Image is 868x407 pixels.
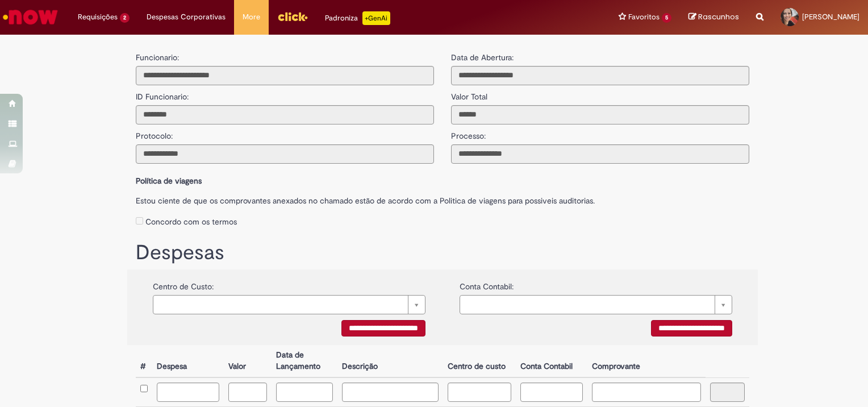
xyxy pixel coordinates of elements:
[1,6,60,28] img: ServiceNow
[362,11,390,25] p: +GenAi
[460,275,514,292] label: Conta Contabil:
[145,216,237,227] label: Concordo com os termos
[451,124,486,142] label: Processo:
[698,11,739,22] span: Rascunhos
[136,242,749,264] h1: Despesas
[136,345,152,377] th: #
[136,52,179,63] label: Funcionario:
[120,13,130,23] span: 2
[152,345,224,377] th: Despesa
[443,345,516,377] th: Centro de custo
[153,275,214,292] label: Centro de Custo:
[516,345,587,377] th: Conta Contabil
[451,52,514,63] label: Data de Abertura:
[451,85,487,102] label: Valor Total
[325,11,390,25] div: Padroniza
[136,85,189,102] label: ID Funcionario:
[224,345,272,377] th: Valor
[153,295,425,314] a: Limpar campo {0}
[136,189,749,206] label: Estou ciente de que os comprovantes anexados no chamado estão de acordo com a Politica de viagens...
[628,11,660,23] span: Favoritos
[272,345,337,377] th: Data de Lançamento
[688,12,739,23] a: Rascunhos
[136,176,202,186] b: Política de viagens
[78,11,118,23] span: Requisições
[587,345,706,377] th: Comprovante
[802,12,859,22] span: [PERSON_NAME]
[277,8,308,25] img: click_logo_yellow_360x200.png
[147,11,226,23] span: Despesas Corporativas
[337,345,443,377] th: Descrição
[243,11,260,23] span: More
[136,124,173,142] label: Protocolo:
[460,295,732,314] a: Limpar campo {0}
[662,13,671,23] span: 5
